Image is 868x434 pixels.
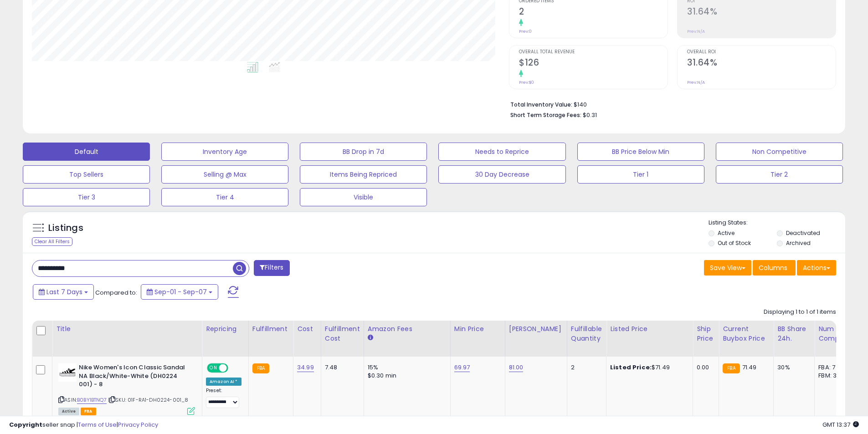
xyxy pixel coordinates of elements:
[206,378,241,386] div: Amazon AI *
[697,324,715,343] div: Ship Price
[723,363,740,373] small: FBA
[509,363,524,372] a: 81.00
[206,324,245,334] div: Repricing
[227,364,241,372] span: OFF
[610,324,689,334] div: Listed Price
[753,260,796,276] button: Columns
[77,396,107,404] a: B0BY1BTNQ7
[687,80,705,85] small: Prev: N/A
[58,363,195,414] div: ASIN:
[786,229,820,237] label: Deactivated
[79,363,190,391] b: Nike Women's Icon Classic Sandal NA Black/White-White (DH0224 001) - 8
[818,324,852,343] div: Num of Comp.
[78,420,117,429] a: Terms of Use
[154,287,207,296] span: Sep-01 - Sep-07
[718,229,734,237] label: Active
[48,222,83,235] h5: Listings
[23,143,150,161] button: Default
[438,143,565,161] button: Needs to Reprice
[786,239,811,247] label: Archived
[208,364,219,372] span: ON
[300,188,427,206] button: Visible
[818,363,848,372] div: FBA: 7
[58,363,77,382] img: 31kCjW2uvcL._SL40_.jpg
[454,324,501,334] div: Min Price
[687,50,836,55] span: Overall ROI
[368,372,443,380] div: $0.30 min
[610,363,652,372] b: Listed Price:
[742,363,757,372] span: 71.49
[368,334,373,342] small: Amazon Fees.
[716,143,843,161] button: Non Competitive
[709,219,845,227] p: Listing States:
[368,324,447,334] div: Amazon Fees
[254,260,289,276] button: Filters
[438,165,565,184] button: 30 Day Decrease
[822,420,859,429] span: 2025-09-15 13:37 GMT
[697,363,712,372] div: 0.00
[571,324,602,343] div: Fulfillable Quantity
[161,165,288,184] button: Selling @ Max
[325,324,360,343] div: Fulfillment Cost
[297,363,314,372] a: 34.99
[510,101,572,108] b: Total Inventory Value:
[252,324,289,334] div: Fulfillment
[297,324,317,334] div: Cost
[577,165,704,184] button: Tier 1
[716,165,843,184] button: Tier 2
[252,363,269,373] small: FBA
[818,372,848,380] div: FBM: 3
[519,29,532,34] small: Prev: 0
[519,50,668,55] span: Overall Total Revenue
[23,188,150,206] button: Tier 3
[583,111,597,119] span: $0.31
[161,143,288,161] button: Inventory Age
[687,6,836,19] h2: 31.64%
[108,396,189,403] span: | SKU: 01F-RA1-DH0224-001_8
[519,80,534,85] small: Prev: $0
[325,363,357,372] div: 7.48
[764,308,836,317] div: Displaying 1 to 1 of 1 items
[777,363,807,372] div: 30%
[777,324,811,343] div: BB Share 24h.
[9,421,158,429] div: seller snap | |
[759,263,787,272] span: Columns
[519,6,668,19] h2: 2
[510,98,829,109] li: $140
[46,287,82,296] span: Last 7 Days
[95,288,137,297] span: Compared to:
[81,408,96,415] span: FBA
[610,363,686,372] div: $71.49
[33,284,94,300] button: Last 7 Days
[58,408,79,415] span: All listings currently available for purchase on Amazon
[687,29,705,34] small: Prev: N/A
[454,363,470,372] a: 69.97
[300,143,427,161] button: BB Drop in 7d
[161,188,288,206] button: Tier 4
[509,324,563,334] div: [PERSON_NAME]
[368,363,443,372] div: 15%
[206,388,241,408] div: Preset:
[723,324,770,343] div: Current Buybox Price
[23,165,150,184] button: Top Sellers
[9,420,42,429] strong: Copyright
[300,165,427,184] button: Items Being Repriced
[577,143,704,161] button: BB Price Below Min
[571,363,599,372] div: 2
[56,324,198,334] div: Title
[510,111,581,119] b: Short Term Storage Fees:
[687,57,836,70] h2: 31.64%
[519,57,668,70] h2: $126
[797,260,836,276] button: Actions
[118,420,158,429] a: Privacy Policy
[141,284,218,300] button: Sep-01 - Sep-07
[718,239,751,247] label: Out of Stock
[704,260,751,276] button: Save View
[32,237,72,246] div: Clear All Filters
